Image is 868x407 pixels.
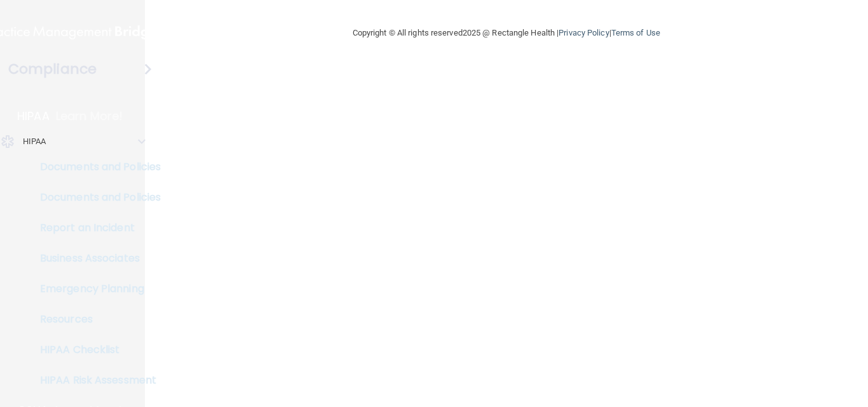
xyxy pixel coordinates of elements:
p: Learn More! [56,109,123,124]
p: Documents and Policies [8,191,182,204]
p: HIPAA [23,134,46,149]
p: Resources [8,313,182,326]
p: Emergency Planning [8,283,182,295]
p: Documents and Policies [8,161,182,173]
a: Privacy Policy [559,28,609,37]
div: Copyright © All rights reserved 2025 @ Rectangle Health | | [275,13,738,53]
h4: Compliance [8,60,97,78]
p: HIPAA Risk Assessment [8,374,182,387]
a: Terms of Use [611,28,660,37]
p: HIPAA Checklist [8,344,182,356]
p: Business Associates [8,252,182,265]
p: HIPAA [17,109,50,124]
p: Report an Incident [8,222,182,234]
